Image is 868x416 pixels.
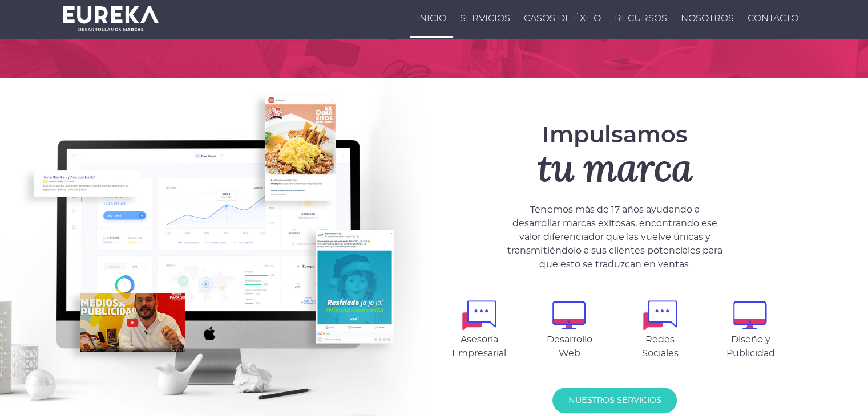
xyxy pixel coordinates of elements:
[717,333,784,360] p: Diseño y Publicidad
[506,123,724,190] div: Impulsamos
[626,333,693,360] p: Redes Sociales
[552,388,677,413] a: Nuestros servicios
[815,361,862,410] iframe: Cliengo Widget
[538,145,692,193] span: tu marca
[446,333,513,360] p: Asesoría Empresarial
[536,333,603,360] p: Desarrollo Web
[506,203,724,271] p: Tenemos más de 17 años ayudando a desarrollar marcas exitosas, encontrando ese valor diferenciado...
